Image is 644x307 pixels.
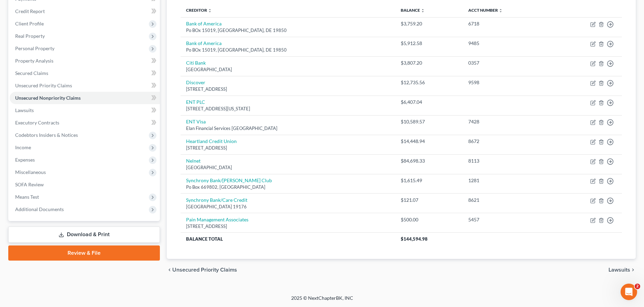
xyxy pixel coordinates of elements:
span: 2 [635,284,640,289]
a: Property Analysis [10,55,160,67]
i: unfold_more [208,9,212,13]
button: chevron_left Unsecured Priority Claims [167,267,237,273]
div: Po BOx 15019, [GEOGRAPHIC_DATA], DE 19850 [186,47,390,53]
div: 9485 [468,40,545,47]
div: [GEOGRAPHIC_DATA] 19176 [186,204,390,210]
a: Balance unfold_more [401,8,425,13]
a: Discover [186,79,205,85]
div: Po BOx 15019, [GEOGRAPHIC_DATA], DE 19850 [186,27,390,34]
a: Credit Report [10,5,160,18]
span: $144,594.98 [401,236,428,242]
span: Unsecured Nonpriority Claims [15,95,81,101]
a: Bank of America [186,40,222,46]
a: Secured Claims [10,67,160,79]
a: SOFA Review [10,178,160,191]
div: $84,698.33 [401,157,457,164]
a: Review & File [8,245,160,261]
iframe: Intercom live chat [621,284,637,300]
div: Elan Financial Services [GEOGRAPHIC_DATA] [186,125,390,132]
a: ENT PLC [186,99,205,105]
div: [STREET_ADDRESS][US_STATE] [186,106,390,112]
a: Download & Print [8,227,160,243]
div: $6,407.04 [401,99,457,106]
div: 8672 [468,138,545,145]
th: Balance Total [181,233,395,245]
div: Po Box 669802, [GEOGRAPHIC_DATA] [186,184,390,190]
i: unfold_more [499,9,503,13]
div: $3,807.20 [401,59,457,66]
div: [STREET_ADDRESS] [186,86,390,92]
a: Pain Management Associates [186,217,248,222]
a: Acct Number unfold_more [468,8,503,13]
i: chevron_left [167,267,172,273]
span: Additional Documents [15,206,64,212]
span: Means Test [15,194,39,200]
div: $12,735.56 [401,79,457,86]
span: Personal Property [15,45,54,51]
div: 9598 [468,79,545,86]
span: Codebtors Insiders & Notices [15,132,78,138]
span: Property Analysis [15,58,53,64]
div: [GEOGRAPHIC_DATA] [186,66,390,73]
button: Lawsuits chevron_right [609,267,636,273]
i: unfold_more [421,9,425,13]
span: SOFA Review [15,182,44,187]
div: 1281 [468,177,545,184]
span: Unsecured Priority Claims [172,267,237,273]
div: 2025 © NextChapterBK, INC [126,295,519,307]
span: Lawsuits [15,107,34,113]
a: Citi Bank [186,60,206,66]
span: Unsecured Priority Claims [15,83,72,88]
a: Nelnet [186,158,201,164]
div: $121.07 [401,197,457,204]
div: $10,589.57 [401,118,457,125]
a: Executory Contracts [10,117,160,129]
div: $500.00 [401,216,457,223]
div: $5,912.58 [401,40,457,47]
div: $3,759.20 [401,20,457,27]
a: Heartland Credit Union [186,138,237,144]
a: ENT Visa [186,119,206,124]
span: Income [15,144,31,150]
a: Bank of America [186,21,222,26]
div: 0357 [468,59,545,66]
div: [STREET_ADDRESS] [186,145,390,151]
span: Executory Contracts [15,120,59,125]
span: Lawsuits [609,267,630,273]
span: Expenses [15,157,35,163]
div: 7428 [468,118,545,125]
div: 8113 [468,157,545,164]
div: $1,615.49 [401,177,457,184]
div: 8621 [468,197,545,204]
span: Real Property [15,33,45,39]
div: [GEOGRAPHIC_DATA] [186,164,390,171]
span: Client Profile [15,21,44,26]
div: [STREET_ADDRESS] [186,223,390,230]
a: Creditor unfold_more [186,8,212,13]
span: Secured Claims [15,70,48,76]
span: Miscellaneous [15,169,46,175]
a: Unsecured Nonpriority Claims [10,92,160,104]
a: Synchrony Bank/Care Credit [186,197,247,203]
div: 6718 [468,20,545,27]
i: chevron_right [630,267,636,273]
span: Credit Report [15,8,45,14]
div: 5457 [468,216,545,223]
div: $14,448.94 [401,138,457,145]
a: Lawsuits [10,104,160,117]
a: Unsecured Priority Claims [10,79,160,92]
a: Synchrony Bank/[PERSON_NAME] Club [186,177,272,183]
